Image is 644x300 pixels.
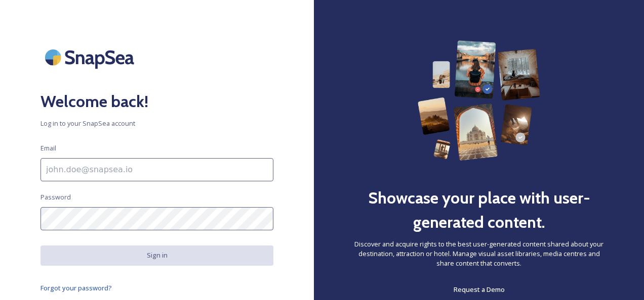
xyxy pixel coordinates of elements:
[454,283,505,295] a: Request a Demo
[41,282,273,294] a: Forgot your password?
[354,186,603,234] h2: Showcase your place with user-generated content.
[41,143,56,153] span: Email
[41,89,273,114] h2: Welcome back!
[354,239,603,269] span: Discover and acquire rights to the best user-generated content shared about your destination, att...
[41,119,273,128] span: Log in to your SnapSea account
[454,285,505,294] span: Request a Demo
[41,192,71,202] span: Password
[418,40,540,161] img: 63b42ca75bacad526042e722_Group%20154-p-800.png
[41,40,142,74] img: SnapSea Logo
[41,283,112,292] span: Forgot your password?
[41,158,273,181] input: john.doe@snapsea.io
[41,245,273,265] button: Sign in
